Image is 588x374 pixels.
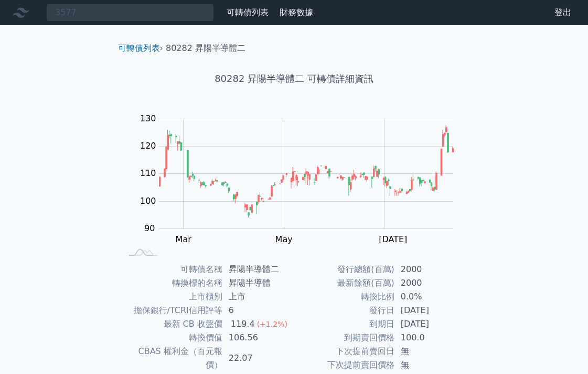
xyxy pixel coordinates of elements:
td: 22.07 [222,345,294,372]
li: › [118,42,163,55]
td: 發行日 [294,304,394,317]
td: 轉換價值 [122,331,222,345]
tspan: 130 [140,113,156,123]
td: 下次提前賣回日 [294,345,394,358]
g: Chart [134,113,454,266]
td: 6 [222,304,294,317]
td: 無 [394,358,466,372]
tspan: 100 [140,195,156,205]
h1: 80282 昇陽半導體二 可轉債詳細資訊 [110,71,479,86]
td: 上市櫃別 [122,290,222,304]
li: 80282 昇陽半導體二 [166,42,245,55]
td: 最新餘額(百萬) [294,276,394,290]
td: 到期賣回價格 [294,331,394,345]
tspan: 120 [140,141,156,151]
div: 119.4 [229,317,257,331]
input: 搜尋可轉債 代號／名稱 [46,4,214,22]
tspan: Mar [176,234,192,244]
tspan: [DATE] [379,234,407,244]
td: 昇陽半導體二 [222,263,294,276]
a: 財務數據 [280,7,313,17]
tspan: May [275,234,293,244]
td: 0.0% [394,290,466,304]
td: 轉換標的名稱 [122,276,222,290]
td: 擔保銀行/TCRI信用評等 [122,304,222,317]
td: 上市 [222,290,294,304]
td: [DATE] [394,304,466,317]
td: 100.0 [394,331,466,345]
span: (+1.2%) [257,320,287,328]
a: 登出 [546,4,580,21]
td: 2000 [394,263,466,276]
td: 106.56 [222,331,294,345]
td: CBAS 權利金（百元報價） [122,345,222,372]
td: 最新 CB 收盤價 [122,317,222,331]
td: [DATE] [394,317,466,331]
td: 昇陽半導體 [222,276,294,290]
tspan: 90 [144,223,155,233]
td: 到期日 [294,317,394,331]
a: 可轉債列表 [227,7,269,17]
g: Series [159,125,453,217]
td: 下次提前賣回價格 [294,358,394,372]
td: 可轉債名稱 [122,263,222,276]
td: 2000 [394,276,466,290]
a: 可轉債列表 [118,43,160,53]
td: 發行總額(百萬) [294,263,394,276]
td: 轉換比例 [294,290,394,304]
tspan: 110 [140,168,156,178]
td: 無 [394,345,466,358]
